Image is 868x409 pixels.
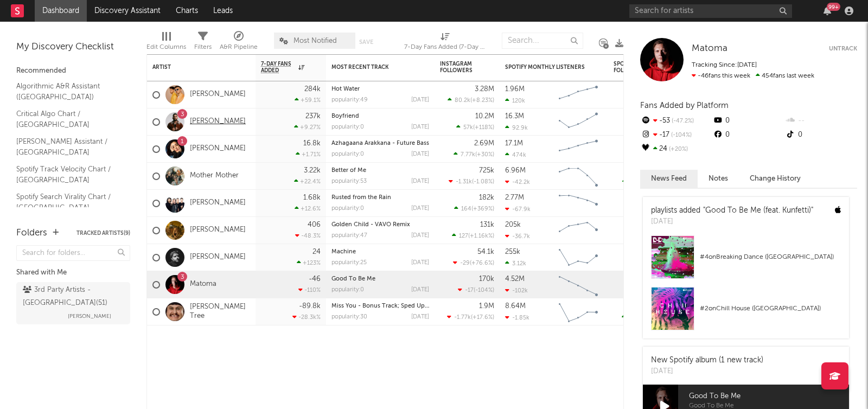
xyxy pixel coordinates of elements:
[331,206,364,212] div: popularity: 0
[458,286,494,293] div: ( )
[461,206,471,212] span: 164
[190,144,246,154] a: [PERSON_NAME]
[16,245,130,261] input: Search for folders...
[827,3,840,11] div: 99 +
[146,41,186,54] div: Edit Columns
[456,124,494,131] div: ( )
[331,287,364,293] div: popularity: 0
[640,142,712,156] div: 24
[331,113,359,119] a: Boyfriend
[643,235,849,287] a: #4onBreaking Dance ([GEOGRAPHIC_DATA])
[331,303,429,309] div: Miss You - Bonus Track; Sped Up Version
[331,249,429,255] div: Machine
[295,97,321,104] div: +59.1 %
[220,27,258,59] div: A&R Pipeline
[411,287,429,293] div: [DATE]
[331,86,429,92] div: Hot Water
[190,90,246,99] a: [PERSON_NAME]
[554,298,603,325] svg: Chart title
[505,303,526,310] div: 8.64M
[411,206,429,212] div: [DATE]
[331,303,448,309] a: Miss You - Bonus Track; Sped Up Version
[669,132,692,138] span: -104 %
[297,259,321,266] div: +123 %
[554,136,603,163] svg: Chart title
[554,190,603,217] svg: Chart title
[829,43,857,54] button: Untrack
[190,117,246,126] a: [PERSON_NAME]
[475,125,493,131] span: +118 %
[308,221,321,228] div: 406
[475,113,494,120] div: 10.2M
[651,366,763,377] div: [DATE]
[456,179,472,185] span: -1.31k
[331,140,429,146] a: Azhagaana Arakkana - Future Bass
[294,124,321,131] div: +9.27 %
[23,284,121,310] div: 3rd Party Artists - [GEOGRAPHIC_DATA] ( 51 )
[190,303,250,321] a: [PERSON_NAME] Tree
[331,64,413,71] div: Most Recent Track
[465,287,474,293] span: -17
[331,314,367,320] div: popularity: 30
[461,152,475,158] span: 7.77k
[739,170,812,188] button: Change History
[411,151,429,157] div: [DATE]
[505,248,520,255] div: 255k
[667,146,688,152] span: +20 %
[703,207,813,214] a: "Good To Be Me (feat. Kunfetti)"
[479,167,494,174] div: 725k
[692,44,727,53] span: Matoma
[303,140,321,147] div: 16.8k
[472,98,493,104] span: +8.23 %
[194,41,212,54] div: Filters
[190,171,239,181] a: Mother Mother
[331,195,429,201] div: Rusted from the Rain
[459,233,468,239] span: 127
[640,114,712,128] div: -53
[299,303,321,310] div: -89.8k
[190,253,246,262] a: [PERSON_NAME]
[505,86,525,93] div: 1.96M
[643,287,849,338] a: #2onChill House ([GEOGRAPHIC_DATA])
[331,222,410,228] a: Golden Child - VAVO Remix
[16,108,119,130] a: Critical Algo Chart / [GEOGRAPHIC_DATA]
[689,390,849,403] span: Good To Be Me
[294,178,321,185] div: +22.4 %
[640,170,698,188] button: News Feed
[640,101,729,110] span: Fans Added by Platform
[292,314,321,321] div: -28.3k %
[460,260,470,266] span: -29
[411,178,429,184] div: [DATE]
[454,151,494,158] div: ( )
[712,114,784,128] div: 0
[651,205,813,216] div: playlists added
[190,280,216,289] a: Matoma
[473,315,493,321] span: +17.6 %
[698,170,739,188] button: Notes
[16,80,119,103] a: Algorithmic A&R Assistant ([GEOGRAPHIC_DATA])
[312,248,321,255] div: 24
[824,7,831,15] button: 99+
[331,233,367,239] div: popularity: 47
[331,168,366,174] a: Better of Me
[475,287,493,293] span: -104 %
[190,199,246,208] a: [PERSON_NAME]
[331,168,429,174] div: Better of Me
[479,303,494,310] div: 1.9M
[629,4,792,18] input: Search for artists
[146,27,186,59] div: Edit Columns
[331,249,356,255] a: Machine
[471,260,493,266] span: +76.6 %
[454,315,471,321] span: -1.77k
[303,194,321,201] div: 1.68k
[505,97,525,104] div: 120k
[16,191,119,213] a: Spotify Search Virality Chart / [GEOGRAPHIC_DATA]
[331,178,367,184] div: popularity: 53
[554,271,603,298] svg: Chart title
[16,163,119,186] a: Spotify Track Velocity Chart / [GEOGRAPHIC_DATA]
[505,124,528,131] div: 92.9k
[700,302,841,315] div: # 2 on Chill House ([GEOGRAPHIC_DATA])
[505,113,524,120] div: 16.3M
[502,33,583,49] input: Search...
[16,227,47,240] div: Folders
